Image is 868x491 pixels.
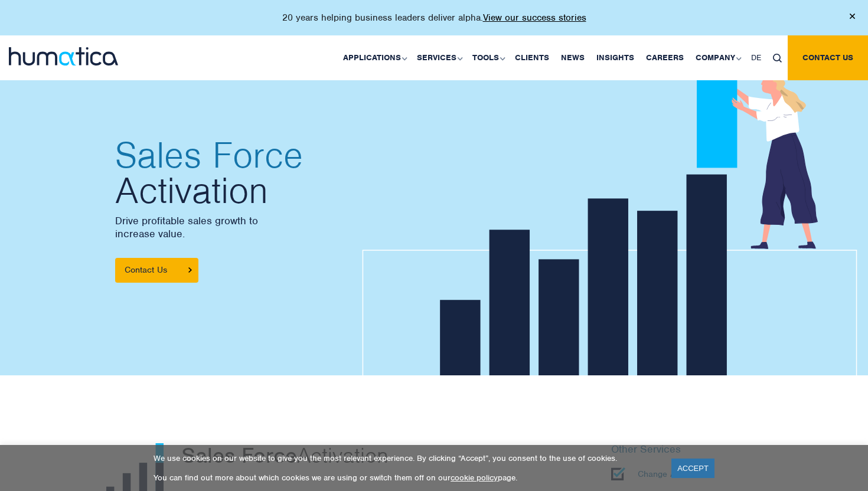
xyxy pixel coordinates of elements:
[282,12,586,24] p: 20 years helping business leaders deliver alpha.
[115,138,422,208] h2: Activation
[509,35,555,80] a: Clients
[671,459,714,478] a: ACCEPT
[611,443,762,456] h6: Other Services
[773,54,782,63] img: search_icon
[590,35,640,80] a: Insights
[745,35,767,80] a: DE
[362,70,857,378] img: about_banner1
[115,258,198,283] a: Contact Us
[640,35,690,80] a: Careers
[751,53,761,63] span: DE
[788,35,868,80] a: Contact us
[555,35,590,80] a: News
[411,35,466,80] a: Services
[690,35,745,80] a: Company
[115,214,422,240] p: Drive profitable sales growth to increase value.
[483,12,586,24] a: View our success stories
[451,473,498,483] a: cookie policy
[337,35,411,80] a: Applications
[115,138,422,173] span: Sales Force
[466,35,509,80] a: Tools
[154,453,657,463] p: We use cookies on our website to give you the most relevant experience. By clicking “Accept”, you...
[181,441,297,469] span: Sales Force
[188,267,192,273] img: arrowicon
[9,47,118,66] img: logo
[154,473,657,483] p: You can find out more about which cookies we are using or switch them off on our page.
[181,443,537,467] p: Activation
